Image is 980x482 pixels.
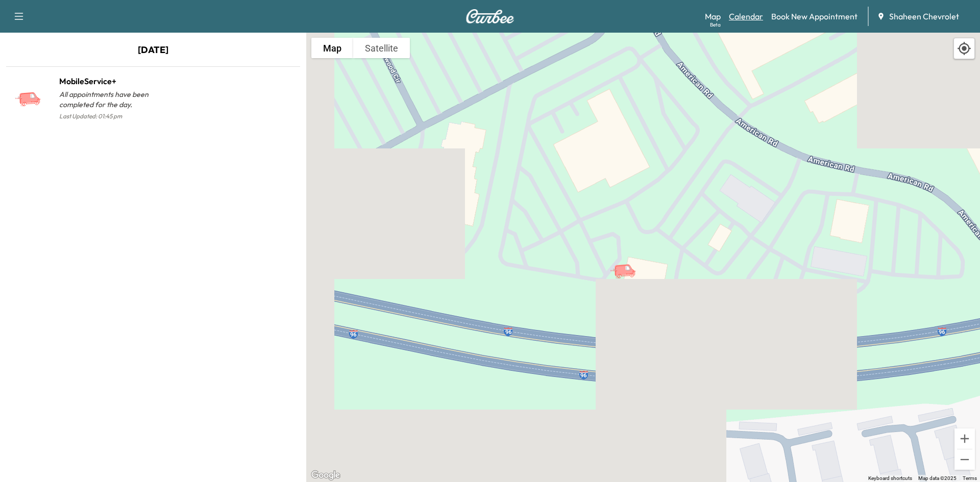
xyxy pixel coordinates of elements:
[353,38,410,58] button: Show satellite imagery
[59,110,153,123] p: Last Updated: 01:45 pm
[59,89,153,110] p: All appointments have been completed for the day.
[710,21,721,29] div: Beta
[729,10,763,22] a: Calendar
[309,469,342,482] a: Open this area in Google Maps (opens a new window)
[889,10,959,22] span: Shaheen Chevrolet
[705,10,721,22] a: MapBeta
[309,469,342,482] img: Google
[954,428,975,449] button: Zoom in
[953,38,975,59] div: Recenter map
[59,75,153,87] h1: MobileService+
[465,9,514,23] img: Curbee Logo
[963,475,977,481] a: Terms (opens in new tab)
[609,253,645,271] gmp-advanced-marker: MobileService+
[771,10,857,22] a: Book New Appointment
[954,449,975,470] button: Zoom out
[918,475,957,481] span: Map data ©2025
[868,475,912,482] button: Keyboard shortcuts
[311,38,353,58] button: Show street map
